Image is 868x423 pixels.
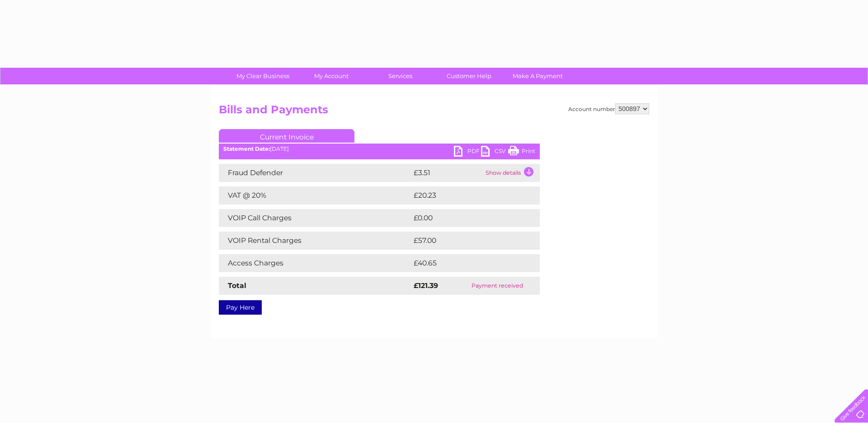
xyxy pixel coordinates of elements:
[219,103,649,121] h2: Bills and Payments
[411,254,522,272] td: £40.65
[219,164,411,182] td: Fraud Defender
[294,68,369,84] a: My Account
[219,254,411,272] td: Access Charges
[223,145,270,152] b: Statement Date:
[219,232,411,250] td: VOIP Rental Charges
[219,209,411,227] td: VOIP Call Charges
[455,277,540,295] td: Payment received
[414,281,438,290] strong: £121.39
[228,281,246,290] strong: Total
[219,129,354,143] a: Current Invoice
[219,146,540,152] div: [DATE]
[219,300,262,315] a: Pay Here
[432,68,506,84] a: Customer Help
[411,164,483,182] td: £3.51
[411,209,519,227] td: £0.00
[500,68,575,84] a: Make A Payment
[454,146,481,159] a: PDF
[508,146,535,159] a: Print
[568,103,649,114] div: Account number
[481,146,508,159] a: CSV
[411,232,521,250] td: £57.00
[219,186,411,205] td: VAT @ 20%
[226,68,300,84] a: My Clear Business
[483,164,540,182] td: Show details
[411,186,521,205] td: £20.23
[363,68,438,84] a: Services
